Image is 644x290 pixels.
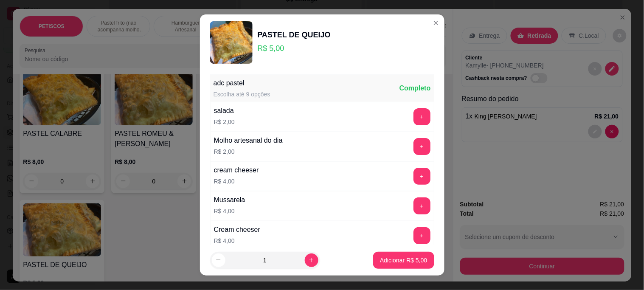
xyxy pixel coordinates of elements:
[399,83,431,93] div: Completo
[214,78,270,88] div: adc pastel
[214,135,283,146] div: Molho artesanal do dia
[373,252,434,269] button: Adicionar R$ 5,00
[413,227,430,244] button: add
[214,106,235,116] div: salada
[214,90,270,99] div: Escolha até 9 opções
[214,225,260,235] div: Cream cheeser
[413,197,430,214] button: add
[214,165,259,175] div: cream cheeser
[214,237,260,245] p: R$ 4,00
[413,168,430,185] button: add
[413,108,430,125] button: add
[214,118,235,126] p: R$ 2,00
[214,195,245,205] div: Mussarela
[380,256,427,265] p: Adicionar R$ 5,00
[214,177,259,186] p: R$ 4,00
[210,21,253,64] img: product-image
[258,42,331,54] p: R$ 5,00
[305,253,318,267] button: increase-product-quantity
[413,138,430,155] button: add
[212,253,225,267] button: decrease-product-quantity
[214,147,283,156] p: R$ 2,00
[214,207,245,215] p: R$ 4,00
[258,29,331,41] div: PASTEL DE QUEIJO
[429,16,443,30] button: Close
